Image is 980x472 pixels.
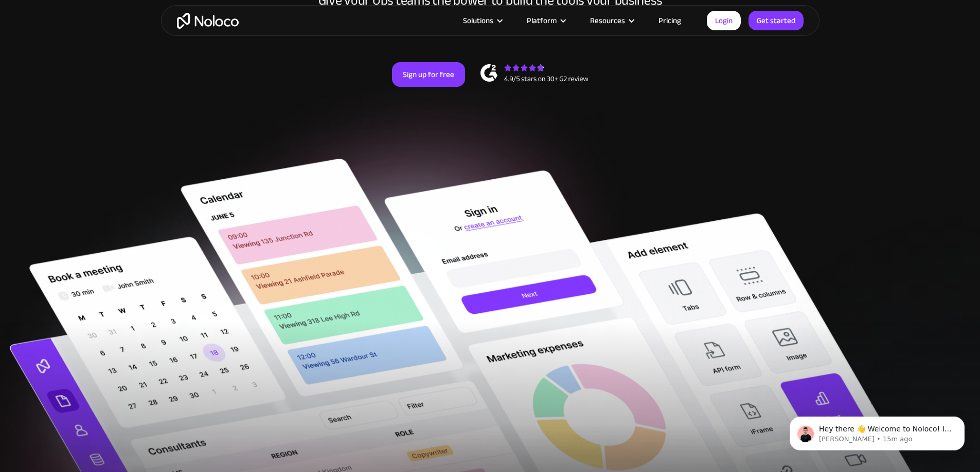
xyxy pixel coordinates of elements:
a: Login [707,11,741,30]
div: Solutions [450,14,514,27]
div: Platform [514,14,577,27]
a: home [177,13,239,29]
div: Resources [577,14,646,27]
a: Sign up for free [392,62,465,87]
a: Pricing [646,14,694,27]
div: Solutions [463,14,493,27]
iframe: Intercom notifications message [774,395,980,467]
div: Platform [527,14,557,27]
a: Get started [749,11,804,30]
div: Resources [590,14,625,27]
